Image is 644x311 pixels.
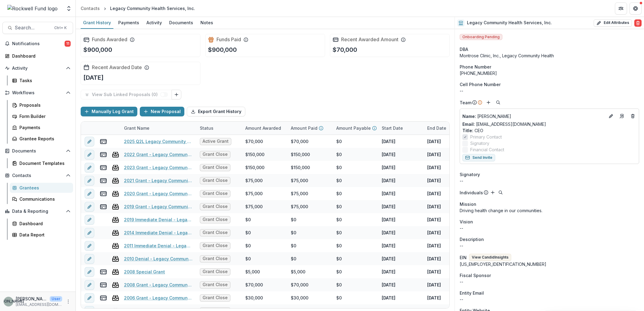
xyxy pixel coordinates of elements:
div: $5,000 [245,269,260,275]
div: Communications [19,196,68,202]
div: $75,000 [291,190,308,197]
button: edit [85,150,94,159]
a: Form Builder [10,111,73,121]
h2: Recent Awarded Date [92,65,142,70]
div: $0 [336,269,342,275]
div: Montrose Clinic, Inc., Legacy Community Health [460,52,639,59]
p: [DATE] [427,177,441,184]
p: Team [460,99,471,106]
span: Entity Email [460,290,484,296]
span: Grant Close [203,230,228,235]
div: $0 [336,216,342,223]
a: Activity [144,17,164,29]
span: Grant Close [203,295,228,300]
div: -- [460,279,639,285]
span: Active Grant [203,139,229,144]
p: [DATE] [382,190,395,197]
button: Export Grant History [187,107,245,116]
div: $0 [336,256,342,262]
button: Edit Attributes [594,19,632,27]
p: [DATE] [382,256,395,262]
a: Dashboard [2,51,73,61]
div: Status [196,122,242,135]
div: $75,000 [291,177,308,184]
button: edit [85,267,94,277]
p: [DATE] [382,151,395,158]
p: EIN [460,254,467,261]
div: End Date [424,122,469,135]
button: Manually Log Grant [81,107,137,116]
div: -- [460,296,639,303]
p: $900,000 [208,45,237,54]
span: Grant Close [203,204,228,209]
a: 2019 Immediate Denial - Legacy Community Health Services, Inc. [124,216,193,223]
div: Payments [116,18,142,27]
p: [DATE] [427,229,441,236]
div: Amount Paid [287,122,333,135]
button: view-payments [100,164,107,171]
a: 2008 Grant - Legacy Community Health Services [124,282,193,288]
a: Documents [167,17,196,29]
div: Grant History [81,18,113,27]
p: [DATE] [427,151,441,158]
div: $150,000 [291,164,310,171]
button: edit [85,293,94,303]
div: Data Report [19,232,68,238]
div: Grant Name [120,122,196,135]
div: $30,000 [245,295,263,301]
div: $0 [336,177,342,184]
button: view-payments [100,138,107,145]
p: [DATE] [427,282,441,288]
div: Amount Awarded [242,122,287,135]
div: Tasks [19,77,68,84]
span: Grant Close [203,282,228,287]
a: 2008 Special Grant [124,269,165,275]
div: $0 [336,138,342,145]
button: Open Data & Reporting [2,206,73,216]
p: [EMAIL_ADDRESS][DOMAIN_NAME] [16,302,62,307]
a: 2010 Denial - Legacy Community Health Services, Inc. [124,256,193,262]
a: Grant History [81,17,113,29]
p: User [50,296,62,302]
div: $0 [336,295,342,301]
span: Onboarding Pending [460,34,502,40]
p: [DATE] [382,216,395,223]
a: Proposals [10,100,73,110]
a: 2020 Grant - Legacy Community Health Services, Inc. [124,190,193,197]
div: Grantee Reports [19,135,68,142]
a: Name: [PERSON_NAME] [462,113,605,119]
div: Payments [19,124,68,131]
button: edit [85,280,94,290]
span: Grant Close [203,269,228,274]
button: view-payments [100,190,107,197]
p: [DATE] [427,295,441,301]
a: 2023 Grant - Legacy Community Health Services [124,164,193,171]
div: $75,000 [245,190,263,197]
button: Open Workflows [2,88,73,98]
button: view-payments [100,177,107,184]
a: 2022 Grant - Legacy Community Health Services [124,151,193,158]
div: [PHONE_NUMBER] [460,70,639,76]
span: Grant Close [203,152,228,157]
p: Individuals [460,189,483,196]
span: Vision [460,219,473,225]
a: Document Templates [10,158,73,168]
button: Add [485,99,492,106]
button: edit [85,163,94,172]
a: Go to contact [617,111,627,121]
p: Driving health change in our communities. [460,207,639,214]
button: Open Documents [2,146,73,156]
button: edit [85,189,94,199]
div: Form Builder [19,113,68,119]
div: -- [460,178,639,184]
p: CEO [462,127,636,134]
div: $0 [291,242,296,249]
p: [DATE] [382,242,395,249]
div: $0 [291,256,296,262]
div: Grantees [19,185,68,191]
button: Open entity switcher [65,2,73,15]
button: Open Contacts [2,171,73,180]
p: [DATE] [382,282,395,288]
p: [DATE] [382,164,395,171]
